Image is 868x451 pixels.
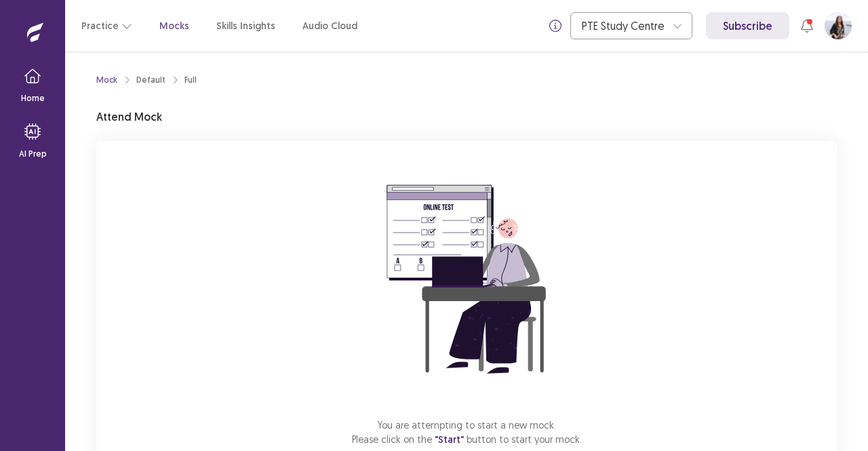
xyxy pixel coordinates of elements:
[435,433,464,446] span: "Start"
[81,14,132,38] button: Practice
[184,74,197,86] div: Full
[136,74,165,86] div: Default
[302,19,357,33] a: Audio Cloud
[344,157,589,401] img: attend-mock
[352,418,582,447] p: You are attempting to start a new mock. Please click on the button to start your mock.
[21,92,45,104] p: Home
[582,13,666,39] div: PTE Study Centre
[825,12,852,39] button: User Profile Image
[96,74,197,86] nav: breadcrumb
[216,19,275,33] a: Skills Insights
[19,148,47,160] p: AI Prep
[706,12,789,39] a: Subscribe
[543,14,568,38] button: info
[96,109,162,125] p: Attend Mock
[159,19,189,33] a: Mocks
[96,74,117,86] a: Mock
